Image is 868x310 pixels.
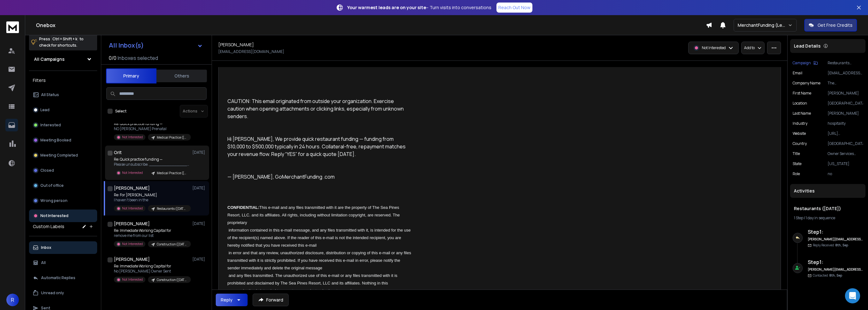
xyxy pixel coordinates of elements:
[118,54,158,62] h3: Inboxes selected
[29,89,97,101] button: All Status
[109,42,144,49] h1: All Inbox(s)
[813,273,842,278] p: Contacted
[794,205,862,212] h1: Restaurants ([DATE])
[793,60,818,66] button: Campaign
[29,134,97,146] button: Meeting Booked
[794,215,862,221] div: |
[29,241,97,254] button: Inbox
[29,256,97,269] button: All
[218,42,254,48] h1: [PERSON_NAME]
[808,258,863,266] h6: Step 1 :
[845,288,860,303] div: Open Intercom Messenger
[793,121,807,126] p: industry
[29,149,97,162] button: Meeting Completed
[109,54,116,62] span: 0 / 0
[122,135,143,140] p: Not Interested
[793,60,811,66] p: Campaign
[114,221,150,227] h1: [PERSON_NAME]
[828,60,863,66] p: Restaurants ([DATE])
[808,237,863,242] h6: [PERSON_NAME][EMAIL_ADDRESS][DOMAIN_NAME]
[218,49,284,54] p: [EMAIL_ADDRESS][DOMAIN_NAME]
[34,56,65,62] h1: All Campaigns
[29,53,97,66] button: All Campaigns
[157,135,187,140] p: Medical Practice ([DATE])
[828,171,863,176] p: no
[347,4,426,10] strong: Your warmest leads are on your site
[29,287,97,299] button: Unread only
[793,171,800,176] p: role
[29,272,97,284] button: Automatic Replies
[808,267,863,272] h6: [PERSON_NAME][EMAIL_ADDRESS][DOMAIN_NAME]
[157,171,187,175] p: Medical Practice ([DATE])
[828,131,863,136] p: [URL][DOMAIN_NAME]
[40,213,68,218] p: Not Interested
[744,45,755,50] p: Add to
[498,4,531,11] p: Reach Out Now
[828,161,863,166] p: [US_STATE]
[806,215,835,221] span: 1 day in sequence
[114,264,190,269] p: Re: Immediate Working Capital for
[738,22,788,28] p: MerchantFunding (LeadChimp)
[114,185,150,191] h1: [PERSON_NAME]
[114,269,190,274] p: No [PERSON_NAME] Owner Sent
[828,81,863,86] p: The [GEOGRAPHIC_DATA]
[114,162,190,167] p: Please unsubscribe. ________________________________ From: [PERSON_NAME]
[29,210,97,222] button: Not Interested
[192,150,207,155] p: [DATE]
[221,297,232,303] div: Reply
[347,4,491,11] p: – Turn visits into conversations
[40,168,54,173] p: Closed
[114,256,150,262] h1: [PERSON_NAME]
[804,19,857,32] button: Get Free Credits
[227,135,412,181] div: Hi [PERSON_NAME], We provide quick restaurant funding — funding from $10,000 to $500,000 typicall...
[115,109,126,114] label: Select
[39,36,84,49] p: Press to check for shortcuts.
[227,205,259,210] strong: CONFIDENTIAL:
[702,45,726,50] p: Not Interested
[6,294,19,306] button: R
[41,290,64,296] p: Unread only
[818,22,853,28] p: Get Free Credits
[496,3,532,13] a: Reach Out Now
[253,294,289,306] button: Forward
[835,243,848,247] span: 8th, Sep
[41,92,59,97] p: All Status
[29,194,97,207] button: Wrong person
[216,294,248,306] button: Reply
[6,21,19,33] img: logo
[192,186,207,191] p: [DATE]
[41,275,75,280] p: Automatic Replies
[793,131,806,136] p: website
[122,242,143,246] p: Not Interested
[122,206,143,211] p: Not Interested
[793,111,811,116] p: Last Name
[813,243,848,248] p: Reply Received
[29,119,97,131] button: Interested
[794,43,821,49] p: Lead Details
[114,149,122,156] h1: Orit
[40,123,61,128] p: Interested
[157,278,187,282] p: Construction ([DATE])
[114,192,190,198] p: Re: For [PERSON_NAME]
[40,107,50,112] p: Lead
[41,245,51,250] p: Inbox
[33,223,64,230] h3: Custom Labels
[192,221,207,226] p: [DATE]
[156,69,207,83] button: Others
[40,138,71,143] p: Meeting Booked
[793,91,811,96] p: First Name
[51,35,78,43] span: Ctrl + Shift + k
[793,151,800,156] p: title
[114,228,190,233] p: Re: Immediate Working Capital for
[41,260,46,265] p: All
[828,141,863,146] p: [GEOGRAPHIC_DATA]
[40,153,78,158] p: Meeting Completed
[104,39,208,52] button: All Inbox(s)
[114,126,190,131] p: NO [PERSON_NAME] Prenatal
[106,68,156,83] button: Primary
[122,170,143,175] p: Not Interested
[29,179,97,192] button: Out of office
[793,161,801,166] p: State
